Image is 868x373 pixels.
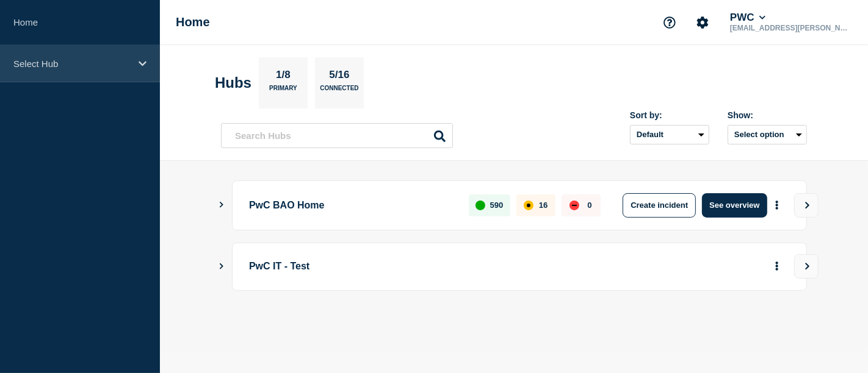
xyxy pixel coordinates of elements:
[490,201,504,210] p: 590
[325,69,354,85] p: 5/16
[728,24,855,32] p: [EMAIL_ADDRESS][PERSON_NAME][DOMAIN_NAME]
[249,193,455,218] p: PwC BAO Home
[221,123,453,148] input: Search Hubs
[794,193,819,218] button: View
[570,201,579,210] div: down
[769,255,785,278] button: More actions
[476,201,485,210] div: up
[728,110,807,120] div: Show:
[769,194,785,216] button: More actions
[623,193,696,218] button: Create incident
[269,85,297,98] p: Primary
[176,15,210,29] h1: Home
[272,69,295,85] p: 1/8
[630,125,709,144] select: Sort by
[13,59,131,69] p: Select Hub
[630,110,709,120] div: Sort by:
[539,201,548,210] p: 16
[219,201,225,210] button: Show Connected Hubs
[657,10,682,35] button: Support
[794,254,819,279] button: View
[728,12,768,24] button: PWC
[524,201,533,210] div: affected
[728,125,807,144] button: Select option
[702,193,767,218] button: See overview
[219,262,225,271] button: Show Connected Hubs
[690,10,715,35] button: Account settings
[215,74,251,91] h2: Hubs
[587,201,591,210] p: 0
[249,255,587,278] p: PwC IT - Test
[320,85,358,98] p: Connected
